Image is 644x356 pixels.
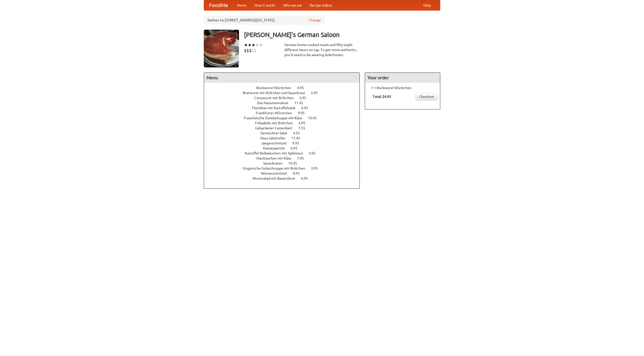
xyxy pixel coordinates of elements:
span: 5.95 [309,151,320,155]
span: 5.95 [299,96,311,100]
span: 6.95 [299,121,310,125]
a: Kartoffel Reibekuchen mit Apfelmus 5.95 [245,151,325,155]
span: Bratwurst mit Brötchen und Sauerkraut [243,91,310,95]
span: Currywurst mit Brötchen [254,96,299,100]
a: Maultaschen mit Käse 7.95 [256,156,313,160]
a: Ungarische Gulaschsuppe mit Brötchen 3.95 [243,166,327,170]
span: 9.95 [298,111,310,115]
a: Who we are [279,0,306,10]
span: 7.95 [297,156,309,160]
span: 6.95 [291,146,302,150]
span: Bockwurst Würstchen [256,86,296,90]
span: Ungarische Gulaschsuppe mit Brötchen [243,166,310,170]
span: 6.95 [301,106,313,110]
span: Jaegerschnitzel [261,141,292,145]
span: Frankfurter Würstchen [256,111,297,115]
span: 5.95 [311,91,323,95]
li: $ [247,48,249,53]
span: Wurstsalad mit Bauernbrot [253,176,300,180]
a: Bratwurst mit Brötchen und Sauerkraut 5.95 [243,91,327,95]
span: 11.45 [291,136,305,140]
a: Frankfurter Würstchen 9.95 [256,111,314,115]
li: ★ [255,42,259,48]
a: Frikadelle mit Brötchen 6.95 [255,121,315,125]
img: angular.jpg [204,30,239,67]
a: Gebackener Camenbert 7.55 [255,126,314,130]
h4: Your order [365,73,440,83]
span: 9.95 [292,141,304,145]
li: $ [254,48,257,53]
span: Gebackener Camenbert [255,126,298,130]
a: Currywurst mit Brötchen 5.95 [254,96,315,100]
a: Recipe videos [306,0,336,10]
h4: Menu [204,73,359,83]
span: Kaesepaetzle [263,146,290,150]
a: Sauerbraten 10.45 [263,161,306,165]
a: Das Hausmannskost 11.45 [257,101,312,105]
span: 6.95 [301,176,313,180]
div: German home-cooked meals and fifty-eight different beers on tap. To get more authentic, you'd nee... [284,42,360,57]
a: Fleishkas mit Kartoffelsalat 6.95 [252,106,317,110]
b: Total: $4.95 [373,95,391,99]
span: 11.45 [294,101,308,105]
span: 7.55 [298,126,310,130]
a: Gemischter Salat 4.55 [260,131,309,135]
span: 10.45 [308,116,322,120]
a: Wienerschnitzel 8.95 [261,171,309,175]
a: Kaesepaetzle 6.95 [263,146,307,150]
a: How it works [251,0,279,10]
span: Haus Salatteller [260,136,291,140]
a: Jaegerschnitzel 9.95 [261,141,308,145]
a: Französische Zwiebelsuppe mit Käse 10.45 [244,116,326,120]
li: 1 × Bockwurst Würstchen [368,85,437,90]
span: Französische Zwiebelsuppe mit Käse [244,116,307,120]
span: 3.95 [311,166,323,170]
span: 8.95 [293,171,305,175]
a: FoodMe [204,0,233,10]
span: 4.55 [293,131,305,135]
span: Kartoffel Reibekuchen mit Apfelmus [245,151,308,155]
li: $ [252,48,254,53]
li: ★ [248,42,252,48]
a: Change [309,18,321,23]
a: Wurstsalad mit Bauernbrot 6.95 [253,176,317,180]
li: $ [244,48,247,53]
span: 10.45 [288,161,302,165]
span: Das Hausmannskost [257,101,294,105]
a: Checkout [416,93,437,100]
span: Sauerbraten [263,161,288,165]
span: Frikadelle mit Brötchen [255,121,298,125]
li: ★ [252,42,255,48]
a: Home [233,0,251,10]
a: Help [419,0,435,10]
a: Haus Salatteller 11.45 [260,136,309,140]
li: ★ [259,42,263,48]
li: ★ [244,42,248,48]
div: Deliver to: [STREET_ADDRESS][US_STATE] [204,16,325,25]
a: Bockwurst Würstchen 4.95 [256,86,313,90]
h3: [PERSON_NAME]'s German Saloon [244,30,440,40]
li: $ [249,48,252,53]
span: Wienerschnitzel [261,171,292,175]
span: Maultaschen mit Käse [256,156,296,160]
span: 4.95 [297,86,309,90]
span: Fleishkas mit Kartoffelsalat [252,106,301,110]
span: Gemischter Salat [260,131,292,135]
